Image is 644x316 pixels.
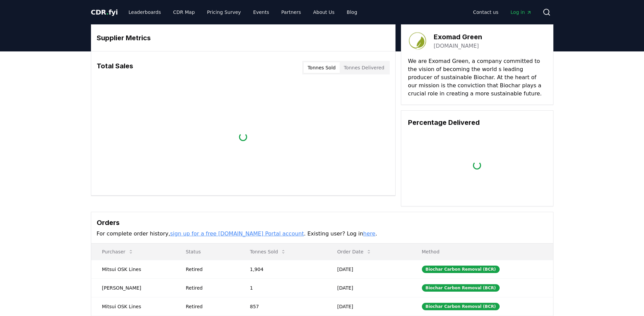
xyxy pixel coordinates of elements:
[97,230,548,238] p: For complete order history, . Existing user? Log in .
[505,6,537,18] a: Log in
[422,266,500,273] div: Biochar Carbon Removal (BCR)
[186,285,234,291] div: Retired
[416,248,548,255] p: Method
[276,6,306,18] a: Partners
[341,6,363,18] a: Blog
[170,230,304,237] a: sign up for a free [DOMAIN_NAME] Portal account
[304,62,340,73] button: Tonnes Sold
[91,8,118,16] span: CDR fyi
[408,31,427,50] img: Exomad Green-logo
[326,260,411,278] td: [DATE]
[180,248,234,255] p: Status
[239,260,326,278] td: 1,904
[248,6,275,18] a: Events
[97,61,133,74] h3: Total Sales
[326,278,411,297] td: [DATE]
[186,266,234,273] div: Retired
[123,6,362,18] nav: Main
[97,218,548,228] h3: Orders
[201,6,246,18] a: Pricing Survey
[468,6,504,18] a: Contact us
[434,32,482,42] h3: Exomad Green
[422,284,500,292] div: Biochar Carbon Removal (BCR)
[91,7,118,17] a: CDR.fyi
[408,117,546,128] h3: Percentage Delivered
[471,160,483,171] div: loading
[239,297,326,316] td: 857
[237,131,249,143] div: loading
[91,260,175,278] td: Mitsui OSK Lines
[434,42,479,50] a: [DOMAIN_NAME]
[97,33,390,43] h3: Supplier Metrics
[244,245,291,258] button: Tonnes Sold
[326,297,411,316] td: [DATE]
[308,6,340,18] a: About Us
[332,245,377,258] button: Order Date
[408,57,546,98] p: We are Exomad Green, a company committed to the vision of becoming the world s leading producer o...
[340,62,388,73] button: Tonnes Delivered
[186,303,234,310] div: Retired
[168,6,200,18] a: CDR Map
[106,8,109,16] span: .
[468,6,537,18] nav: Main
[91,297,175,316] td: Mitsui OSK Lines
[422,303,500,310] div: Biochar Carbon Removal (BCR)
[123,6,166,18] a: Leaderboards
[91,278,175,297] td: [PERSON_NAME]
[363,230,375,237] a: here
[239,278,326,297] td: 1
[97,245,139,258] button: Purchaser
[510,9,531,16] span: Log in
